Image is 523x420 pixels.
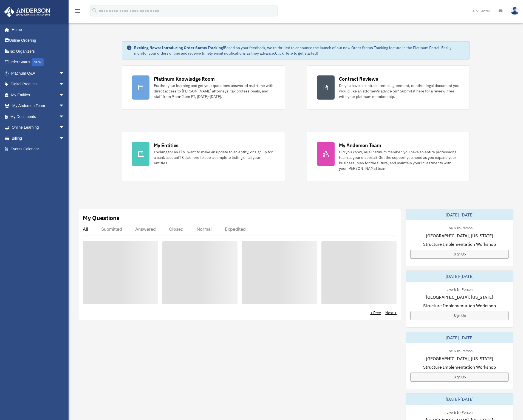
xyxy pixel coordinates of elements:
[442,409,477,415] div: Live & In-Person
[339,83,460,99] div: Do you have a contract, rental agreement, or other legal document you would like an attorney's ad...
[134,45,465,56] div: Based on your feedback, we're thrilled to announce the launch of our new Order Status Tracking fe...
[442,225,477,230] div: Live & In-Person
[4,100,73,111] a: My Anderson Teamarrow_drop_down
[169,226,183,232] div: Closed
[423,364,496,370] span: Structure Implementation Workshop
[59,111,70,122] span: arrow_drop_down
[4,79,73,90] a: Digital Productsarrow_drop_down
[442,348,477,353] div: Live & In-Person
[423,241,496,247] span: Structure Implementation Workshop
[59,68,70,79] span: arrow_drop_down
[59,133,70,144] span: arrow_drop_down
[370,310,381,315] a: < Prev
[83,214,120,222] div: My Questions
[426,294,493,300] span: [GEOGRAPHIC_DATA], [US_STATE]
[59,122,70,133] span: arrow_drop_down
[410,250,509,259] a: Sign Up
[74,8,81,14] i: menu
[134,45,224,50] strong: Exciting News: Introducing Order Status Tracking!
[307,65,470,110] a: Contract Reviews Do you have a contract, rental agreement, or other legal document you would like...
[92,7,98,13] i: search
[4,57,73,68] a: Order StatusNEW
[135,226,156,232] div: Answered
[83,226,88,232] div: All
[59,100,70,112] span: arrow_drop_down
[406,209,513,220] div: [DATE]-[DATE]
[339,149,460,171] div: Did you know, as a Platinum Member, you have an entire professional team at your disposal? Get th...
[4,68,73,79] a: Platinum Q&Aarrow_drop_down
[197,226,212,232] div: Normal
[4,89,73,100] a: My Entitiesarrow_drop_down
[154,83,275,99] div: Further your learning and get your questions answered real-time with direct access to [PERSON_NAM...
[275,51,318,56] a: Click Here to get started!
[442,286,477,292] div: Live & In-Person
[410,373,509,382] a: Sign Up
[154,75,215,82] div: Platinum Knowledge Room
[4,24,70,35] a: Home
[225,226,246,232] div: Expedited
[339,75,378,82] div: Contract Reviews
[406,332,513,343] div: [DATE]-[DATE]
[406,394,513,405] div: [DATE]-[DATE]
[122,65,285,110] a: Platinum Knowledge Room Further your learning and get your questions answered real-time with dire...
[101,226,122,232] div: Submitted
[154,142,179,149] div: My Entities
[410,311,509,320] a: Sign Up
[511,7,519,15] img: User Pic
[74,10,81,14] a: menu
[339,142,381,149] div: My Anderson Team
[4,122,73,133] a: Online Learningarrow_drop_down
[4,144,73,155] a: Events Calendar
[426,355,493,362] span: [GEOGRAPHIC_DATA], [US_STATE]
[4,111,73,122] a: My Documentsarrow_drop_down
[59,89,70,101] span: arrow_drop_down
[154,149,275,166] div: Looking for an EIN, want to make an update to an entity, or sign up for a bank account? Click her...
[406,271,513,282] div: [DATE]-[DATE]
[4,35,73,46] a: Online Ordering
[4,133,73,144] a: Billingarrow_drop_down
[2,7,52,17] img: Anderson Advisors Platinum Portal
[423,302,496,309] span: Structure Implementation Workshop
[4,46,73,57] a: Tax Organizers
[122,132,285,181] a: My Entities Looking for an EIN, want to make an update to an entity, or sign up for a bank accoun...
[307,132,470,181] a: My Anderson Team Did you know, as a Platinum Member, you have an entire professional team at your...
[59,79,70,90] span: arrow_drop_down
[385,310,397,315] a: Next >
[32,58,44,66] div: NEW
[426,232,493,239] span: [GEOGRAPHIC_DATA], [US_STATE]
